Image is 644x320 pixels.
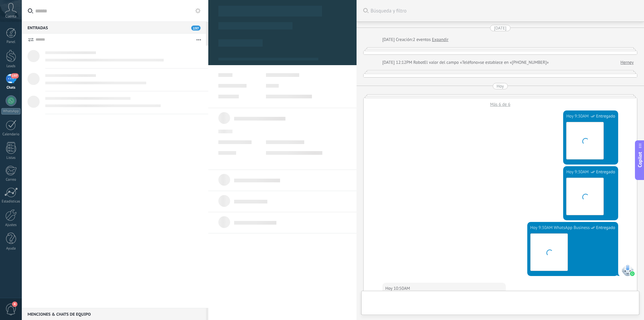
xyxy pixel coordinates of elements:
[22,308,206,320] div: Menciones & Chats de equipo
[1,64,21,68] div: Leads
[382,59,413,66] div: [DATE] 12:12PM
[382,36,448,43] div: Creación:
[480,59,549,66] span: se establece en «[PHONE_NUMBER]»
[12,302,17,307] span: 4
[596,169,615,175] span: Entregado
[1,40,21,44] div: Panel
[554,224,590,231] span: WhatsApp Business
[432,36,448,43] a: Expandir
[494,25,506,31] div: [DATE]
[191,26,201,31] span: 197
[566,113,590,120] div: Hoy 9:30AM
[413,36,431,43] span: 2 eventos
[1,86,21,90] div: Chats
[530,224,554,231] div: Hoy 9:30AM
[424,59,480,66] span: El valor del campo «Teléfono»
[1,108,20,115] div: WhatsApp
[1,246,21,251] div: Ayuda
[596,113,615,120] span: Entregado
[1,132,21,137] div: Calendario
[5,14,16,19] span: Cuenta
[413,59,424,65] span: Robot
[1,199,21,204] div: Estadísticas
[22,21,206,34] div: Entradas
[621,59,634,66] a: Herney
[11,73,18,79] span: 197
[497,83,504,89] div: Hoy
[385,285,411,292] div: Hoy 10:50AM
[630,271,635,276] img: waba.svg
[192,34,206,46] button: Más
[382,36,396,43] div: [DATE]
[1,223,21,227] div: Ajustes
[566,169,590,175] div: Hoy 9:30AM
[1,178,21,182] div: Correo
[371,8,637,14] span: Búsqueda y filtro
[364,98,637,107] div: Más 6 de 6
[622,264,634,276] span: WhatsApp Business
[637,152,643,167] span: Copilot
[1,156,21,160] div: Listas
[596,224,615,231] span: Entregado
